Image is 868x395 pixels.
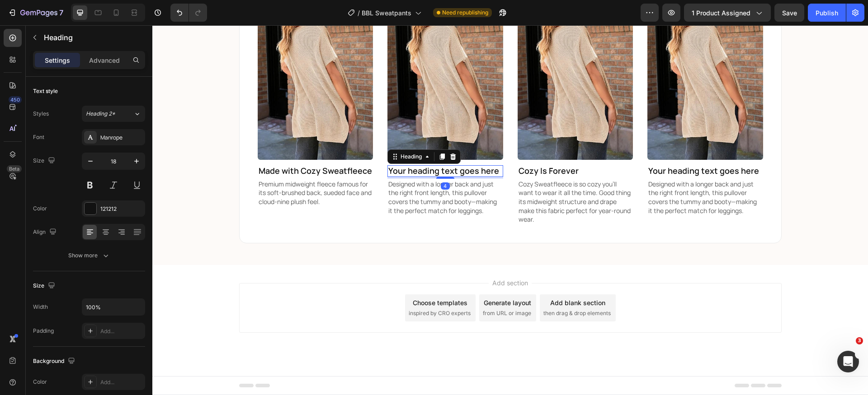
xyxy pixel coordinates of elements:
div: Beta [7,165,22,172]
button: Heading 2* [82,106,145,122]
div: 450 [9,96,22,103]
p: 7 [59,7,63,18]
p: Settings [45,56,70,65]
p: Designed with a longer back and just the right front length, this pullover covers the tummy and b... [496,154,610,190]
h2: Rich Text Editor. Editing area: main [105,140,221,152]
div: Color [33,204,47,213]
button: Save [774,4,804,22]
div: Width [33,303,48,311]
span: 1 product assigned [692,8,750,18]
h2: Your heading text goes here [495,140,611,152]
span: Need republishing [442,9,488,17]
div: Padding [33,327,54,335]
p: Heading [44,32,142,43]
div: Choose templates [260,273,315,282]
span: 3 [856,337,863,344]
p: Cozy Is Forever [366,141,480,151]
button: 7 [4,4,67,22]
div: Add... [100,378,143,386]
div: Size [33,280,57,292]
div: Rich Text Editor. Editing area: main [105,153,221,182]
div: Publish [816,8,838,18]
div: Background [33,355,77,367]
span: from URL or image [330,284,379,292]
div: Align [33,226,58,238]
div: Add... [100,327,143,335]
button: Show more [33,247,145,264]
h2: Rich Text Editor. Editing area: main [365,140,481,152]
div: Manrope [100,134,143,142]
span: / [358,8,360,18]
div: Heading [246,127,271,135]
span: inspired by CRO experts [256,284,318,292]
div: Font [33,133,44,141]
span: BBL Sweatpants [362,8,411,18]
span: then drag & drop elements [391,284,458,292]
span: Heading 2* [86,110,115,118]
div: Color [33,378,47,386]
span: Save [782,9,797,17]
div: Generate layout [331,273,379,282]
div: 121212 [100,205,143,213]
iframe: Design area [152,25,868,395]
button: Publish [808,4,846,22]
iframe: Intercom live chat [837,351,859,372]
span: Add section [336,253,379,262]
div: Show more [68,251,110,260]
button: 1 product assigned [684,4,771,22]
div: Size [33,155,57,167]
div: Rich Text Editor. Editing area: main [365,153,481,200]
p: Made with Cozy Sweatfleece [106,141,220,151]
div: Add blank section [398,273,453,282]
p: Advanced [89,56,120,65]
div: Text style [33,87,58,95]
h2: Your heading text goes here [235,140,351,152]
p: Designed with a longer back and just the right front length, this pullover covers the tummy and b... [236,154,350,190]
p: Cozy Sweatfleece is so cozy you’ll want to wear it all the time. Good thing its midweight structu... [366,154,480,199]
p: Premium midweight fleece famous for its soft-brushed back, sueded face and cloud-nine plush feel. [106,154,220,181]
div: Undo/Redo [170,4,207,22]
div: Styles [33,110,49,118]
input: Auto [82,299,145,315]
div: 4 [288,157,297,164]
